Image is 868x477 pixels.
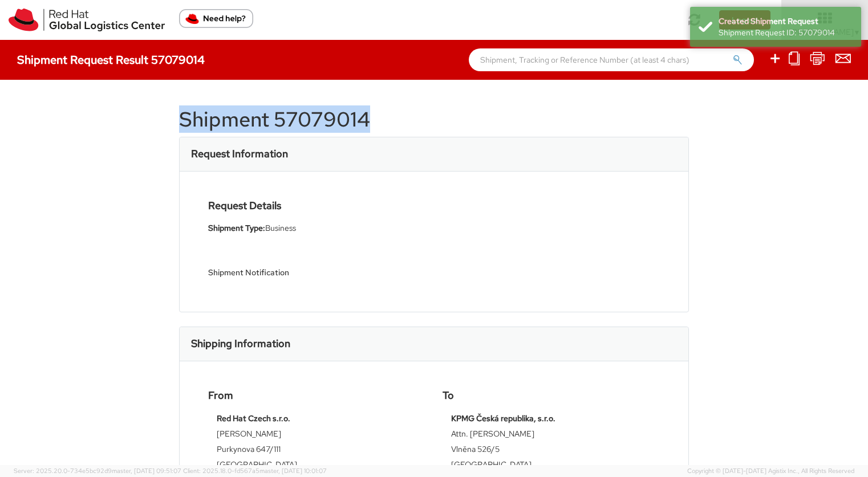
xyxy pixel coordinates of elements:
[208,390,425,401] h4: From
[112,467,181,475] span: master, [DATE] 09:51:07
[259,467,327,475] span: master, [DATE] 10:01:07
[451,428,651,443] td: Attn. [PERSON_NAME]
[14,467,181,475] span: Server: 2025.20.0-734e5bc92d9
[208,222,425,234] li: Business
[191,338,290,349] h3: Shipping Information
[451,413,555,423] strong: KPMG Česká republika, s.r.o.
[451,459,651,474] td: [GEOGRAPHIC_DATA]
[217,443,417,459] td: Purkynova 647/111
[719,27,853,38] div: Shipment Request ID: 57079014
[17,54,205,66] h4: Shipment Request Result 57079014
[217,428,417,443] td: [PERSON_NAME]
[179,9,253,28] button: Need help?
[719,15,853,27] div: Created Shipment Request
[208,223,265,233] strong: Shipment Type:
[208,200,425,211] h4: Request Details
[687,467,854,476] span: Copyright © [DATE]-[DATE] Agistix Inc., All Rights Reserved
[183,467,327,475] span: Client: 2025.18.0-fd567a5
[191,148,288,160] h3: Request Information
[217,413,290,423] strong: Red Hat Czech s.r.o.
[217,459,417,474] td: [GEOGRAPHIC_DATA]
[451,443,651,459] td: Vlněna 526/5
[469,48,754,71] input: Shipment, Tracking or Reference Number (at least 4 chars)
[9,9,165,31] img: rh-logistics-00dfa346123c4ec078e1.svg
[208,268,425,277] h5: Shipment Notification
[443,390,660,401] h4: To
[179,108,689,131] h1: Shipment 57079014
